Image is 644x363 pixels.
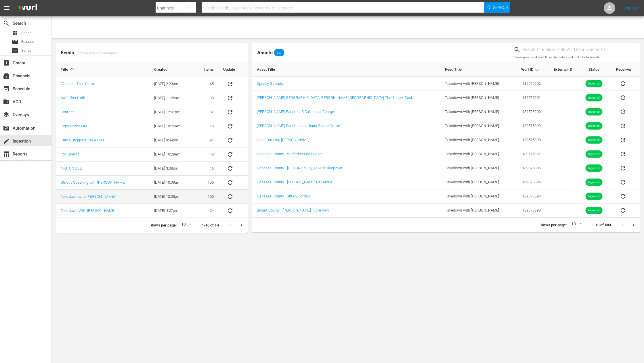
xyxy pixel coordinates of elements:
td: [DATE] 12:08pm [150,190,195,204]
table: sticky table [252,62,640,218]
span: Ingested [586,166,603,170]
a: Speedy Salvador [257,81,284,86]
button: Next page [628,220,639,231]
a: [PERSON_NAME] Parish - Jonathan's Blame Game [257,124,340,128]
span: Asset [12,30,18,37]
span: Episode [21,39,34,45]
td: 189575893 [513,203,545,218]
span: Ingestion [3,138,10,145]
a: Takedown With [PERSON_NAME] [61,208,115,213]
td: 189575896 [513,161,545,175]
span: Search [493,2,508,13]
span: Series [12,47,18,54]
td: [DATE] 10:09am [150,176,195,190]
td: Takedown with [PERSON_NAME] [440,175,512,189]
a: [PERSON_NAME][GEOGRAPHIC_DATA][PERSON_NAME][GEOGRAPHIC_DATA] The School Cook [257,95,413,100]
th: Feed Title [440,62,512,77]
a: 72 Hours True Crime [61,82,95,86]
span: Channels [3,72,10,79]
td: 155 [194,190,218,204]
th: Update [219,62,248,77]
button: Next page [236,220,247,231]
span: Asset Title [257,67,283,72]
a: [PERSON_NAME] Parish - JR Catches a Charge [257,110,334,114]
td: 16 [194,162,218,176]
span: menu [3,5,10,11]
div: 10 [179,221,193,230]
a: Strictly Speaking with [PERSON_NAME] [61,180,125,185]
span: Ingested [586,110,603,114]
span: Title [61,67,76,72]
td: [DATE] 10:29am [150,147,195,162]
a: Head-Banging [PERSON_NAME] [257,138,309,142]
td: 189575894 [513,189,545,203]
span: Ingested [586,152,603,156]
span: Ingested [586,180,603,185]
td: Takedown with [PERSON_NAME] [440,161,512,175]
span: Automation [3,125,10,132]
td: 189575898 [513,133,545,147]
td: 24 [194,204,218,218]
a: Iron Sheriff [61,152,79,156]
div: 10 [569,221,583,229]
table: sticky table [56,62,248,218]
td: 48 [194,147,218,162]
a: Genesee County - Jittery Jordan [257,194,310,198]
input: Search Title, Series Title, Wurl ID or External ID [523,45,640,54]
td: Takedown with [PERSON_NAME] [440,189,512,203]
td: 189575901 [513,91,545,105]
span: Ingested [586,208,603,213]
span: Ingested [586,138,603,142]
p: 1-10 of 14 [202,223,219,228]
a: Sign Out [624,6,639,10]
span: Series [21,48,32,53]
span: Ingested [586,82,603,86]
a: A&E After Dark [61,96,85,100]
img: ans4CAIJ8jUAAAAAAAAAAAAAAAAAAAAAAAAgQb4GAAAAAAAAAAAAAAAAAAAAAAAAJMjXAAAAAAAAAAAAAAAAAAAAAAAAgAT5G... [14,1,41,15]
span: Wurl ID [521,67,541,72]
td: 105 [194,176,218,190]
td: 189575895 [513,175,545,189]
a: Crime Stoppers Case Files [61,138,105,142]
a: Genesee County - [GEOGRAPHIC_DATA]'s Sleepover [257,166,342,170]
td: 45 [194,77,218,91]
span: Created [154,67,175,72]
td: [DATE] 11:26am [150,91,195,105]
td: 189575902 [513,77,545,91]
td: [DATE] 3:08pm [150,162,195,176]
span: Feeds [56,48,248,57]
span: Episode [12,39,18,45]
a: Content [61,110,74,114]
td: Takedown with [PERSON_NAME] [440,119,512,133]
td: 189575899 [513,119,545,133]
td: Takedown with [PERSON_NAME] [440,105,512,119]
td: Takedown with [PERSON_NAME] [440,147,512,161]
td: [DATE] 4:27pm [150,204,195,218]
td: 189575897 [513,147,545,161]
span: (updated every 15 minutes) [74,51,116,56]
th: Redeliver [611,62,640,77]
p: 1-10 of 583 [592,222,611,228]
td: 189575900 [513,105,545,119]
span: Reports [3,151,10,158]
button: Search [484,2,510,13]
td: [DATE] 10:26am [150,119,195,133]
span: Create [3,59,10,66]
td: Takedown with [PERSON_NAME] [440,203,512,218]
th: Items [194,62,218,77]
th: Status [577,62,611,77]
td: [DATE] 12:07pm [150,105,195,119]
td: Takedown with [PERSON_NAME] [440,77,512,91]
span: Search [3,20,10,27]
a: Genesee County - [PERSON_NAME] Be Gentle [257,180,332,184]
a: Blount County - [PERSON_NAME] in the Raw [257,208,329,212]
a: Cops Under Fire [61,124,87,128]
span: Asset [21,30,31,36]
span: VOD [3,98,10,105]
p: Rows per page: [541,222,567,228]
td: Takedown with [PERSON_NAME] [440,91,512,105]
a: Nick Off Duty [61,166,83,170]
span: Ingested [586,124,603,128]
span: Schedule [3,85,10,92]
span: Ingested [586,96,603,100]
